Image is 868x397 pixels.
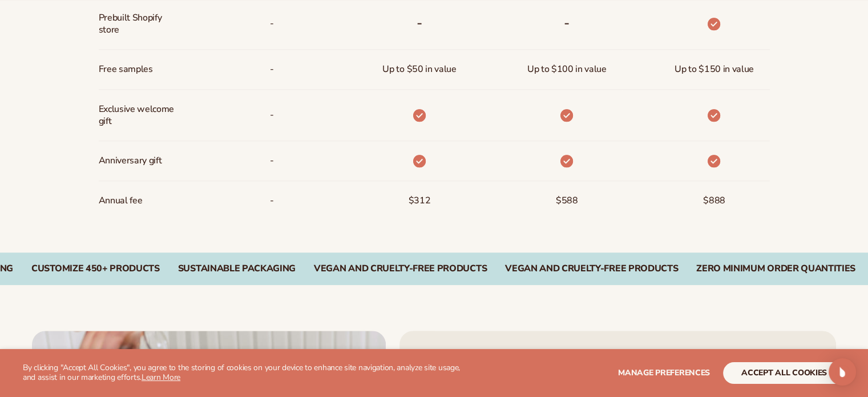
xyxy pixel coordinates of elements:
div: VEGAN AND CRUELTY-FREE PRODUCTS [314,263,487,274]
div: Open Intercom Messenger [829,358,856,386]
b: - [417,14,422,32]
span: Manage preferences [618,367,710,378]
span: $588 [556,190,578,211]
span: Annual fee [99,190,143,211]
span: Up to $50 in value [382,59,456,80]
span: - [270,59,274,80]
b: - [564,14,570,32]
span: - [270,105,274,126]
span: - [270,13,274,34]
span: Anniversary gift [99,150,162,171]
span: Prebuilt Shopify store [99,7,175,41]
div: Vegan and Cruelty-Free Products [505,263,678,274]
span: Up to $100 in value [527,59,607,80]
span: - [270,150,274,171]
span: $888 [703,190,725,211]
a: Learn More [142,372,180,383]
p: By clicking "Accept All Cookies", you agree to the storing of cookies on your device to enhance s... [23,363,473,383]
div: CUSTOMIZE 450+ PRODUCTS [31,263,160,274]
button: accept all cookies [723,362,845,384]
span: Exclusive welcome gift [99,99,175,132]
div: Zero Minimum Order QuantitieS [696,263,855,274]
span: Free samples [99,59,153,80]
div: SUSTAINABLE PACKAGING [178,263,296,274]
span: Up to $150 in value [675,59,754,80]
span: - [270,190,274,211]
span: $312 [409,190,431,211]
button: Manage preferences [618,362,710,384]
